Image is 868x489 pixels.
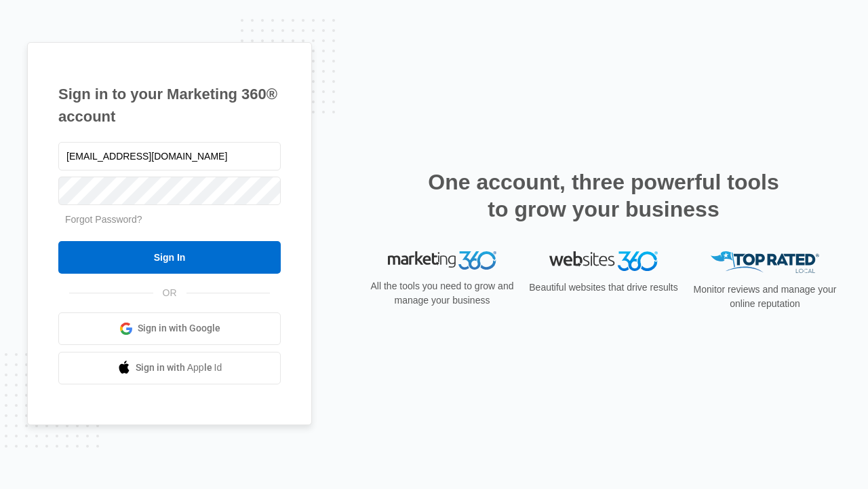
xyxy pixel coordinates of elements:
[711,251,819,274] img: Top Rated Local
[138,321,220,336] span: Sign in with Google
[58,83,281,128] h1: Sign in to your Marketing 360® account
[366,279,518,308] p: All the tools you need to grow and manage your business
[549,251,658,271] img: Websites 360
[388,251,496,270] img: Marketing 360
[528,280,679,295] p: Beautiful websites that drive results
[58,312,281,345] a: Sign in with Google
[58,142,281,170] input: Email
[58,241,281,274] input: Sign In
[65,214,142,225] a: Forgot Password?
[689,283,841,311] p: Monitor reviews and manage your online reputation
[136,361,222,375] span: Sign in with Apple Id
[424,168,783,223] h2: One account, three powerful tools to grow your business
[153,286,186,300] span: OR
[58,352,281,384] a: Sign in with Apple Id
